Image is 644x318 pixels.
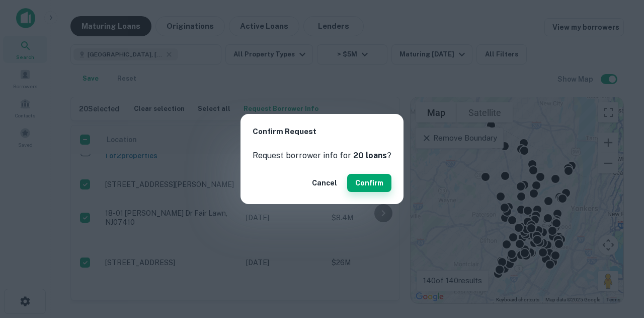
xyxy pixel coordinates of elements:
[240,114,404,150] h2: Confirm Request
[347,174,391,192] button: Confirm
[353,151,387,160] strong: 20 loans
[253,150,391,162] p: Request borrower info for ?
[594,237,644,286] iframe: Chat Widget
[308,174,341,192] button: Cancel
